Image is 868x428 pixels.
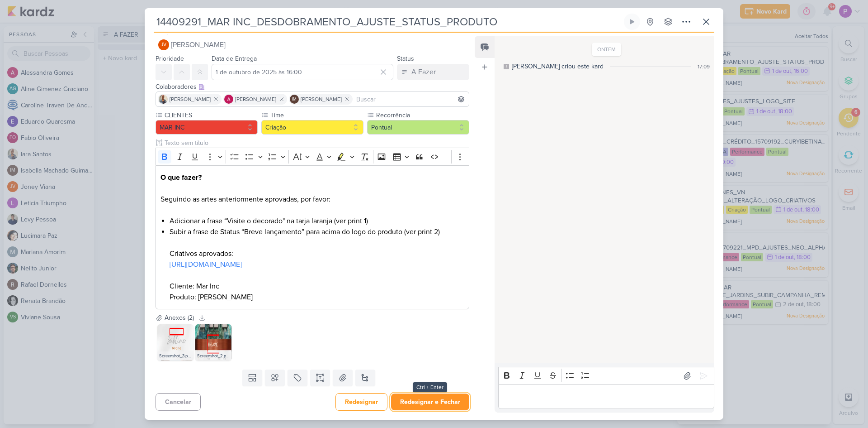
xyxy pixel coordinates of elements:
input: Kard Sem Título [154,14,622,30]
input: Texto sem título [163,138,469,148]
button: JV [PERSON_NAME] [156,37,469,53]
button: Redesignar [335,393,387,411]
div: 17:09 [698,63,710,71]
div: [PERSON_NAME] criou este kard [512,62,604,71]
p: IM [292,97,297,102]
div: Editor editing area: main [498,384,714,409]
span: [PERSON_NAME] [170,95,211,103]
button: Criação [261,120,363,135]
div: Joney Viana [158,39,169,50]
input: Buscar [354,94,467,105]
span: [PERSON_NAME] [171,39,226,50]
img: D03PYbyFwRvRgvyBlBmBuMQf7ygIzVorBX2hUt0C.png [195,324,231,361]
strong: O que fazer? [160,173,202,182]
img: Iara Santos [159,95,168,104]
div: Editor toolbar [498,367,714,385]
label: Status [397,55,414,63]
div: Ligar relógio [628,18,636,25]
div: Isabella Machado Guimarães [290,95,299,104]
label: Recorrência [375,111,469,120]
p: Seguindo as artes anteriormente aprovadas, por favor: [160,172,464,205]
label: Time [269,111,363,120]
button: A Fazer [397,64,469,80]
p: JV [161,43,166,48]
img: Alessandra Gomes [224,95,233,104]
li: Subir a frase de Status “Breve lançamento” para acima do logo do produto (ver print 2) Criativos ... [170,226,464,303]
span: [PERSON_NAME] [235,95,276,103]
img: VUQdXFddXAmDBzFHBhrKGf8W3YD3Q6H7rIcjXzmh.png [157,324,193,361]
div: Anexos (2) [165,313,194,322]
div: Screenshot_3.png [157,351,193,361]
button: Cancelar [156,393,201,411]
div: Editor toolbar [156,148,469,165]
a: [URL][DOMAIN_NAME] [170,260,242,269]
span: [PERSON_NAME] [301,95,342,103]
div: A Fazer [411,67,436,77]
button: Redesignar e Fechar [391,394,469,410]
li: Adicionar a frase “Visite o decorado" na tarja laranja (ver print 1) [170,216,464,226]
input: Select a date [212,64,393,80]
label: Data de Entrega [212,55,257,63]
div: Colaboradores [156,82,469,91]
div: Editor editing area: main [156,165,469,310]
button: Pontual [367,120,469,135]
label: Prioridade [156,55,184,63]
div: Screenshot_2.png [195,351,231,361]
div: Ctrl + Enter [413,382,447,392]
label: CLIENTES [164,111,258,120]
button: MAR INC [156,120,258,135]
